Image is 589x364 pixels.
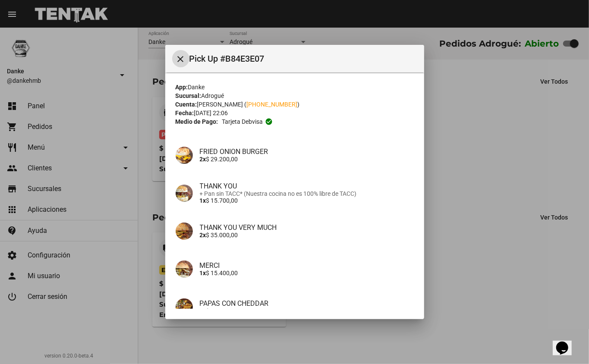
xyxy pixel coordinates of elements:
[200,270,414,276] p: $ 15.400,00
[200,197,206,204] b: 1x
[176,83,414,91] div: Danke
[176,223,193,240] img: 60f4cbaf-b0e4-4933-a206-3fb71a262f74.png
[176,117,218,126] strong: Medio de Pago:
[200,270,206,276] b: 1x
[200,190,414,197] span: + Pan sin TACC* (Nuestra cocina no es 100% libre de TACC)
[200,308,206,314] b: 2x
[200,156,414,163] p: $ 29.200,00
[200,147,414,156] h4: FRIED ONION BURGER
[200,299,414,308] h4: PAPAS CON CHEDDAR
[176,92,202,99] strong: Sucursal:
[200,156,206,163] b: 2x
[200,232,206,238] b: 2x
[200,197,414,204] p: $ 15.700,00
[176,54,186,64] mat-icon: Cerrar
[176,110,194,116] strong: Fecha:
[200,232,414,238] p: $ 35.000,00
[176,185,193,202] img: 48a15a04-7897-44e6-b345-df5d36d107ba.png
[189,52,417,66] span: Pick Up #B84E3E07
[176,100,414,109] div: [PERSON_NAME] ( )
[176,91,414,100] div: Adrogué
[200,223,414,232] h4: THANK YOU VERY MUCH
[222,117,263,126] span: Tarjeta debvisa
[553,329,580,355] iframe: chat widget
[172,50,189,67] button: Cerrar
[200,308,414,314] p: $ 24.000,00
[176,84,188,91] strong: App:
[176,147,193,164] img: f9a7515b-63d8-4b46-9e08-95b670b3fd05.png
[200,182,414,190] h4: THANK YOU
[176,298,193,316] img: af15af5d-c990-4117-8f25-225c9d6407e6.png
[176,260,193,278] img: 8f13779e-87c4-448a-ade8-9022de7090e5.png
[176,101,197,108] strong: Cuenta:
[176,109,414,117] div: [DATE] 22:06
[247,101,298,108] a: [PHONE_NUMBER]
[265,118,273,126] mat-icon: check_circle
[200,261,414,270] h4: MERCI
